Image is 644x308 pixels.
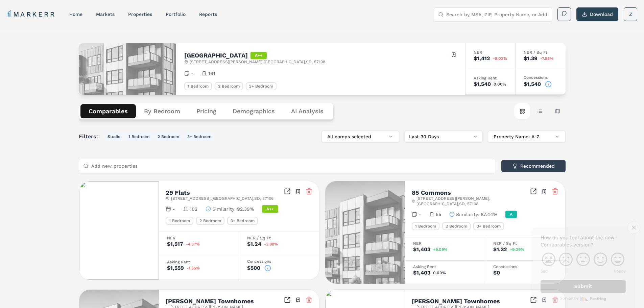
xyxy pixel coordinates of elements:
div: $1,403 [413,270,430,276]
h2: [PERSON_NAME] Townhomes [412,298,500,304]
div: $0 [493,270,500,276]
div: 2 Bedroom [442,222,471,230]
div: 2 Bedroom [215,82,243,90]
div: $500 [247,265,260,271]
span: Similarity : [456,211,479,218]
div: $1,403 [413,247,430,252]
span: 0.00% [494,82,506,86]
a: Inspect Comparables [284,188,291,195]
button: Pricing [188,104,224,118]
div: 1 Bedroom [166,217,193,225]
span: -8.03% [493,56,507,61]
h2: 29 Flats [166,190,190,196]
div: Asking Rent [167,260,231,264]
div: 3+ Bedroom [246,82,277,90]
span: Filters: [79,133,102,141]
button: Z [624,7,637,21]
div: $1,412 [474,56,490,61]
div: Concessions [247,259,311,263]
a: Portfolio [166,11,186,17]
button: AI Analysis [283,104,332,118]
span: 161 [208,70,215,77]
div: A++ [251,52,267,59]
span: 0.00% [433,271,446,275]
span: 92.39% [237,206,254,212]
div: 3+ Bedroom [227,217,258,225]
div: Asking Rent [474,76,507,80]
div: $1,540 [524,81,541,87]
span: Z [629,11,632,18]
div: NER / Sq Ft [524,50,557,54]
button: Recommended [501,160,566,172]
div: 1 Bedroom [412,222,439,230]
a: home [69,11,82,17]
span: +9.09% [510,247,524,252]
span: -3.88% [264,242,278,246]
div: $1.39 [524,56,538,61]
input: Search by MSA, ZIP, Property Name, or Address [446,8,548,21]
button: All comps selected [321,131,399,143]
div: Concessions [493,265,557,269]
span: 102 [190,206,197,212]
h2: [GEOGRAPHIC_DATA] [184,52,248,58]
a: reports [199,11,217,17]
button: By Bedroom [136,104,188,118]
span: +9.09% [433,247,448,252]
div: A [505,211,517,218]
div: $1,517 [167,241,183,247]
button: Download [576,7,618,21]
a: MARKERR [7,9,56,19]
div: $1.32 [493,247,507,252]
div: NER [167,236,231,240]
button: 2 Bedroom [155,133,182,141]
a: Inspect Comparables [530,297,537,303]
a: markets [96,11,115,17]
span: - [191,70,193,77]
span: -1.55% [187,266,200,270]
div: Concessions [524,75,557,79]
div: NER [474,50,507,54]
button: Demographics [224,104,283,118]
button: 1 Bedroom [126,133,152,141]
h2: 85 Commons [412,190,451,196]
span: [STREET_ADDRESS][PERSON_NAME] , [GEOGRAPHIC_DATA] , SD , 57108 [416,196,530,207]
div: $1,540 [474,81,491,87]
span: - [172,206,175,212]
span: 55 [436,211,441,218]
span: [STREET_ADDRESS] , [GEOGRAPHIC_DATA] , SD , 57106 [171,196,273,201]
span: [STREET_ADDRESS][PERSON_NAME] , [GEOGRAPHIC_DATA] , SD , 57108 [190,59,325,65]
button: Property Name: A-Z [488,131,566,143]
div: 3+ Bedroom [473,222,504,230]
span: -4.37% [186,242,200,246]
span: - [419,211,421,218]
span: Similarity : [212,206,236,212]
div: 2 Bedroom [196,217,224,225]
button: Studio [105,133,123,141]
button: 3+ Bedroom [185,133,214,141]
button: Comparables [80,104,136,118]
div: $1.24 [247,241,261,247]
div: NER / Sq Ft [247,236,311,240]
div: NER [413,241,477,245]
span: -7.95% [540,56,553,61]
div: A++ [262,205,278,213]
a: Inspect Comparables [284,297,291,303]
a: properties [128,11,152,17]
div: Asking Rent [413,265,477,269]
span: 87.44% [481,211,497,218]
h2: [PERSON_NAME] Townhomes [166,298,254,304]
div: $1,559 [167,265,184,271]
div: 1 Bedroom [184,82,212,90]
input: Add new properties [91,159,492,173]
a: Inspect Comparables [530,188,537,195]
div: NER / Sq Ft [493,241,557,245]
